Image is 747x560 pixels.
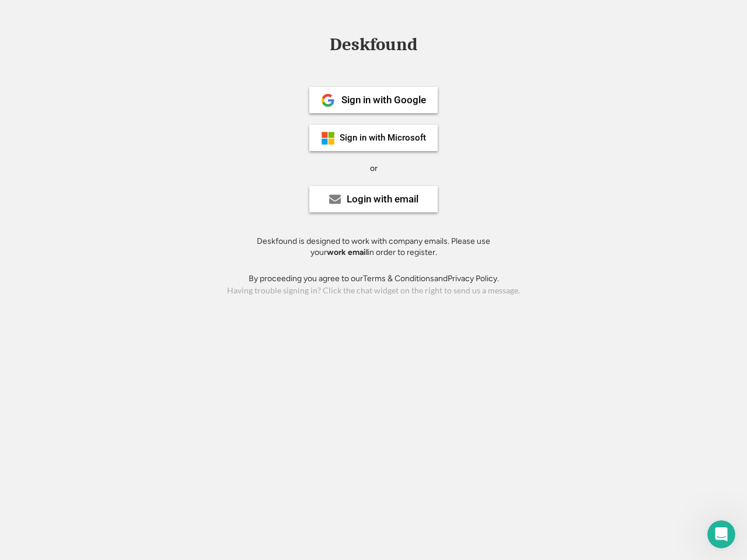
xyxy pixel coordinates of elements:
iframe: Intercom live chat [707,520,735,548]
div: Deskfound is designed to work with company emails. Please use your in order to register. [242,236,505,258]
a: Privacy Policy. [448,274,499,283]
img: 1024px-Google__G__Logo.svg.png [321,93,335,107]
div: Sign in with Google [341,95,426,105]
div: Sign in with Microsoft [340,134,426,142]
a: Terms & Conditions [363,274,434,283]
strong: work email [327,247,368,257]
div: Login with email [347,194,418,204]
div: or [370,163,378,174]
div: By proceeding you agree to our and [249,273,499,285]
img: ms-symbollockup_mssymbol_19.png [321,131,335,145]
div: Deskfound [324,36,423,54]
